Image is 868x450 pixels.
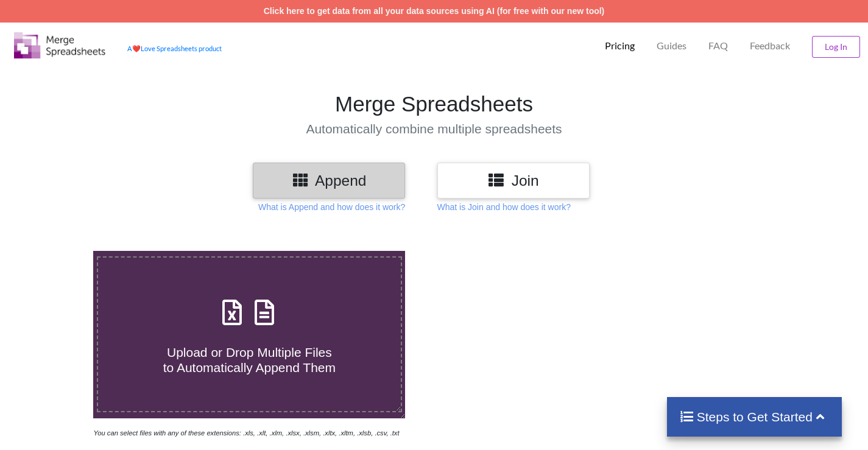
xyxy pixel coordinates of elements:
[14,32,105,58] img: Logo.png
[657,40,686,52] p: Guides
[750,41,790,51] span: Feedback
[605,40,635,52] p: Pricing
[812,36,860,58] button: Log In
[93,429,399,437] i: You can select files with any of these extensions: .xls, .xlt, .xlm, .xlsx, .xlsm, .xltx, .xltm, ...
[127,44,222,52] a: AheartLove Spreadsheets product
[258,201,405,213] p: What is Append and how does it work?
[446,172,580,189] h3: Join
[708,40,728,52] p: FAQ
[437,201,571,213] p: What is Join and how does it work?
[679,409,830,424] h4: Steps to Get Started
[163,345,336,374] span: Upload or Drop Multiple Files to Automatically Append Them
[132,44,141,52] span: heart
[264,6,605,16] a: Click here to get data from all your data sources using AI (for free with our new tool)
[262,172,396,189] h3: Append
